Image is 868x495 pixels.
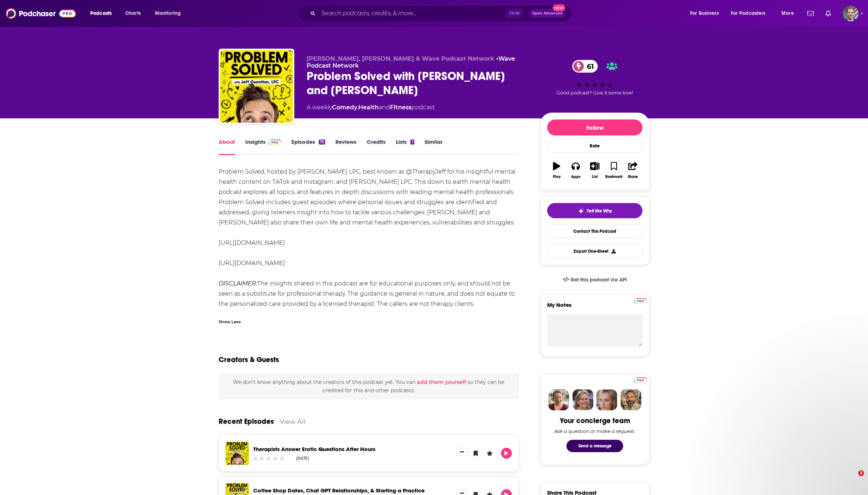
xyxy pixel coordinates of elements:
[219,167,519,309] div: Problem Solved, hosted by [PERSON_NAME] LPC, best known as @TherapyJeff for his insightful mental...
[305,5,579,22] div: Search podcasts, credits, & more...
[781,8,794,19] span: More
[776,8,803,19] button: open menu
[553,4,566,11] span: New
[587,208,612,214] span: Tell Me Why
[219,280,257,287] em: DISCLAIMER:
[843,5,859,21] span: Logged in as kwerderman
[605,175,622,179] div: Bookmark
[6,7,76,20] img: Podchaser - Follow, Share and Rate Podcasts
[634,298,647,304] img: Podchaser Pro
[843,5,859,21] button: Show profile menu
[296,456,309,461] div: [DATE]
[280,418,306,425] a: View All
[620,389,641,410] img: Jon Profile
[566,157,585,183] button: Apps
[307,55,515,69] span: •
[634,297,647,304] a: Pro website
[571,175,581,179] div: Apps
[470,448,481,459] button: Bookmark Episode
[417,379,466,385] button: add them yourself
[219,138,235,155] a: About
[484,448,495,459] button: Leave a Rating
[572,60,598,73] a: 61
[547,203,642,218] button: tell me why sparkleTell Me Why
[220,50,293,123] img: Problem Solved with Jeff Guenther and Alex Moskovich
[547,244,642,258] button: Export One-Sheet
[554,428,635,434] div: Ask a question or make a request.
[268,139,281,145] img: Podchaser Pro
[634,377,647,383] img: Podchaser Pro
[307,103,435,112] div: A weekly podcast
[858,470,864,476] span: 2
[307,55,494,62] span: [PERSON_NAME], [PERSON_NAME] & Wave Podcast Network
[252,455,285,461] div: Community Rating: 0 out of 5
[557,271,633,289] a: Get this podcast via API
[547,224,642,238] a: Contact This Podcast
[843,5,859,21] img: User Profile
[731,8,766,19] span: For Podcasters
[604,157,623,183] button: Bookmark
[125,8,141,19] span: Charts
[90,8,112,19] span: Podcasts
[843,470,861,488] iframe: Intercom live chat
[596,389,617,410] img: Jules Profile
[624,157,642,183] button: Share
[219,355,279,364] h2: Creators & Guests
[547,157,566,183] button: Play
[557,90,633,96] span: Good podcast? Give it some love!
[410,139,414,145] div: 1
[566,440,623,452] button: Send a message
[580,60,598,73] span: 61
[245,138,281,155] a: InsightsPodchaser Pro
[307,55,515,69] a: Wave Podcast Network
[253,487,425,494] a: Coffee Shop Dates, Chat GPT Relationships, & Starting a Practice
[506,9,523,18] span: Ctrl K
[150,8,190,19] button: open menu
[823,7,834,20] a: Show notifications dropdown
[532,12,562,15] span: Open Advanced
[319,139,325,145] div: 75
[547,138,642,153] div: Rate
[219,417,274,426] a: Recent Episodes
[578,208,584,214] img: tell me why sparkle
[233,379,504,393] span: We don't know anything about the creators of this podcast yet . You can so they can be credited f...
[572,389,593,410] img: Barbara Profile
[357,104,358,111] span: ,
[219,239,285,246] a: [URL][DOMAIN_NAME]
[226,442,249,465] img: Therapists Answer Erotic Questions After Hours
[547,119,642,135] button: Follow
[425,138,442,155] a: Similar
[560,416,630,425] div: Your concierge team
[390,104,411,111] a: Fitness
[628,175,638,179] div: Share
[570,277,627,283] span: Get this podcast via API
[548,389,569,410] img: Sydney Profile
[335,138,357,155] a: Reviews
[540,55,649,100] div: 61Good podcast? Give it some love!
[592,175,598,179] div: List
[253,446,375,453] a: Therapists Answer Erotic Questions After Hours
[690,8,719,19] span: For Business
[367,138,386,155] a: Credits
[529,9,566,18] button: Open AdvancedNew
[291,138,325,155] a: Episodes75
[547,301,642,314] label: My Notes
[585,157,604,183] button: List
[804,7,817,20] a: Show notifications dropdown
[120,8,145,19] a: Charts
[332,104,357,111] a: Comedy
[726,8,776,19] button: open menu
[457,448,467,456] button: Show More Button
[155,8,181,19] span: Monitoring
[501,448,512,459] button: Play
[379,104,390,111] span: and
[553,175,561,179] div: Play
[685,8,728,19] button: open menu
[219,260,285,267] a: [URL][DOMAIN_NAME]
[634,376,647,383] a: Pro website
[318,8,506,19] input: Search podcasts, credits, & more...
[396,138,414,155] a: Lists1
